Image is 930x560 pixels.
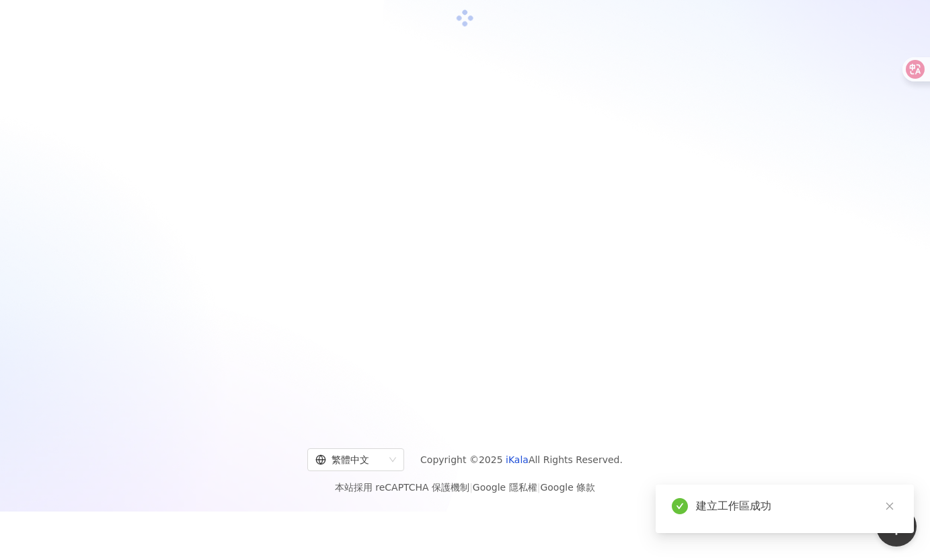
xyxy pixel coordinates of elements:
span: Copyright © 2025 All Rights Reserved. [420,452,623,468]
a: Google 條款 [540,482,595,493]
span: close [885,501,894,511]
span: | [469,482,473,493]
span: | [537,482,541,493]
span: 本站採用 reCAPTCHA 保護機制 [335,479,595,495]
div: 繁體中文 [315,449,384,470]
a: Google 隱私權 [473,482,537,493]
div: 建立工作區成功 [696,498,898,514]
a: iKala [506,454,529,465]
span: check-circle [672,498,688,514]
